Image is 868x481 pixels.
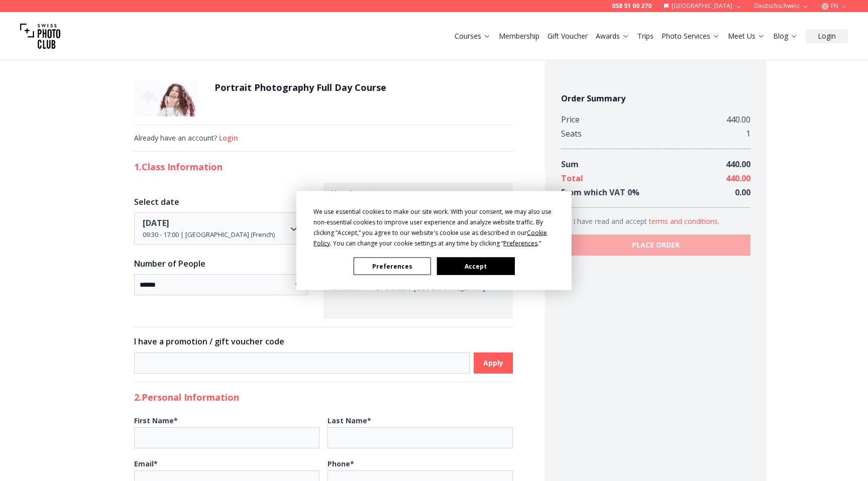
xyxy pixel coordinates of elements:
span: Preferences [503,239,537,248]
div: Cookie Consent Prompt [296,191,572,290]
button: Preferences [354,258,431,275]
span: Cookie Policy [313,228,547,248]
button: Accept [437,258,514,275]
div: We use essential cookies to make our site work. With your consent, we may also use non-essential ... [313,206,555,249]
